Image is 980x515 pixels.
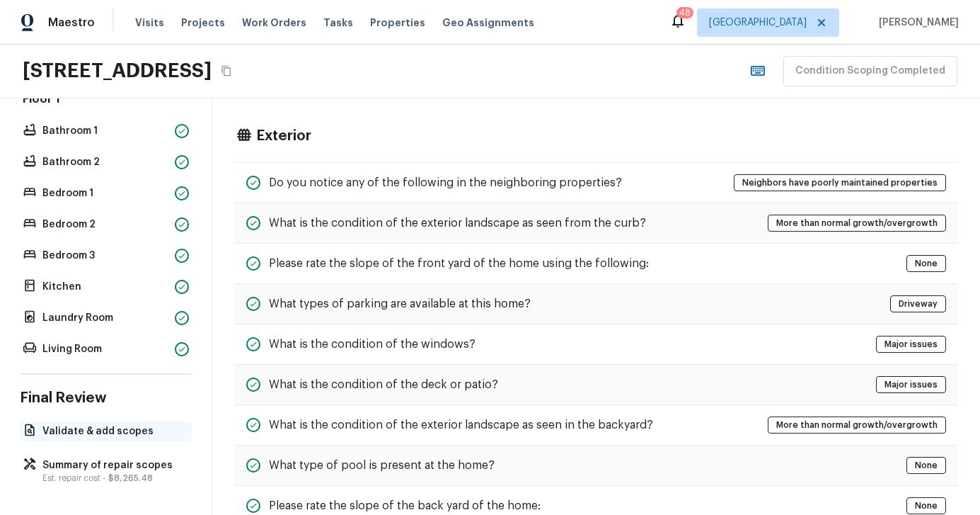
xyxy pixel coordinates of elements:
[737,176,942,190] span: Neighbors have poorly maintained properties
[269,417,653,433] h5: What is the condition of the exterior landscape as seen in the backyard?
[42,249,169,263] p: Bedroom 3
[269,175,622,191] h5: Do you notice any of the following in the neighboring properties?
[269,215,646,231] h5: What is the condition of the exterior landscape as seen from the curb?
[269,256,649,271] h5: Please rate the slope of the front yard of the home using the following:
[771,418,942,432] span: More than normal growth/overgrowth
[880,337,942,351] span: Major issues
[108,474,153,482] span: $8,265.48
[709,16,807,30] span: [GEOGRAPHIC_DATA]
[42,458,183,472] p: Summary of repair scopes
[42,155,169,169] p: Bathroom 2
[370,16,425,30] span: Properties
[42,124,169,138] p: Bathroom 1
[269,296,531,312] h5: What types of parking are available at this home?
[679,6,691,20] div: 48
[42,311,169,325] p: Laundry Room
[42,186,169,200] p: Bedroom 1
[323,18,353,28] span: Tasks
[20,91,192,110] h5: Floor 1
[42,472,183,484] p: Est. repair cost -
[42,342,169,356] p: Living Room
[135,16,164,30] span: Visits
[48,16,95,30] span: Maestro
[269,336,475,352] h5: What is the condition of the windows?
[42,424,183,438] p: Validate & add scopes
[910,256,942,271] span: None
[442,16,534,30] span: Geo Assignments
[771,216,942,230] span: More than normal growth/overgrowth
[880,378,942,392] span: Major issues
[269,377,498,392] h5: What is the condition of the deck or patio?
[256,127,311,145] h4: Exterior
[181,16,225,30] span: Projects
[42,217,169,232] p: Bedroom 2
[242,16,306,30] span: Work Orders
[42,280,169,294] p: Kitchen
[873,16,959,30] span: [PERSON_NAME]
[20,389,192,407] h4: Final Review
[894,297,942,311] span: Driveway
[269,498,541,514] h5: Please rate the slope of the back yard of the home:
[910,499,942,513] span: None
[910,458,942,472] span: None
[217,62,236,80] button: Copy Address
[23,58,212,84] h2: [STREET_ADDRESS]
[269,458,495,473] h5: What type of pool is present at the home?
